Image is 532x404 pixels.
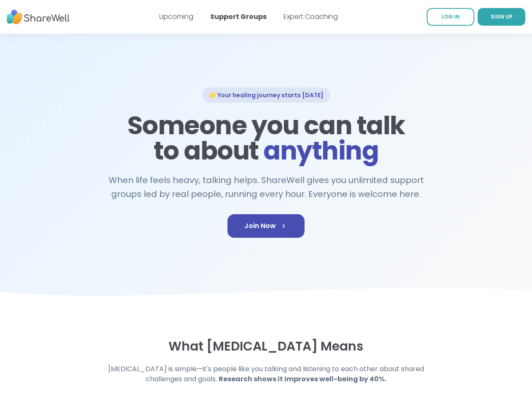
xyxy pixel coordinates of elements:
h3: What [MEDICAL_DATA] Means [78,339,455,354]
h2: When life feels heavy, talking helps. ShareWell gives you unlimited support groups led by real pe... [104,173,428,201]
a: Support Groups [210,12,267,21]
span: anything [263,133,378,168]
img: ShareWell Nav Logo [7,5,70,29]
a: Join Now [227,214,305,238]
h1: Someone you can talk to about [125,113,408,163]
span: LOG IN [441,13,460,20]
a: SIGN UP [478,8,525,26]
a: LOG IN [427,8,474,26]
span: Join Now [244,221,288,231]
a: Upcoming [159,12,193,21]
strong: Research shows it improves well-being by 40%. [219,374,386,384]
div: 🌟 Your healing journey starts [DATE] [202,88,330,103]
h4: [MEDICAL_DATA] is simple—it's people like you talking and listening to each other about shared ch... [104,364,428,384]
a: Expert Coaching [283,12,338,21]
span: SIGN UP [491,13,513,20]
